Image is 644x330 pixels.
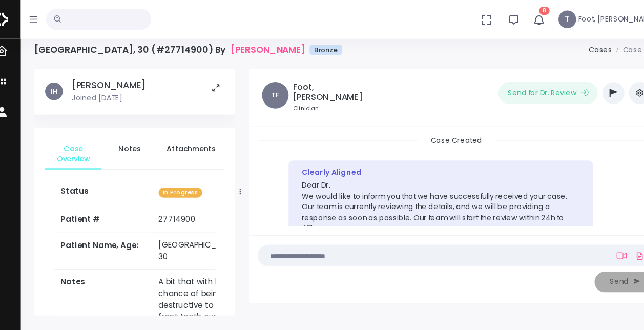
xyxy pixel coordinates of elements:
[67,133,102,153] span: Case Overview
[67,215,157,250] th: Patient Name, Age:
[119,133,155,143] span: Notes
[303,42,334,51] span: Bronze
[67,250,157,316] th: Notes
[288,76,371,94] h5: Foot, [PERSON_NAME]
[603,228,615,246] a: Add Files
[296,167,553,217] p: Dear Dr. We would like to inform you that we have successfully received your case. Our team is cu...
[67,192,157,216] th: Patient #
[586,233,599,241] a: Add Loom Video
[67,166,157,192] th: Status
[552,13,625,23] span: Foot, [PERSON_NAME]
[12,7,24,29] img: Logo Horizontal
[163,174,204,183] span: In Progress
[403,122,475,138] span: Case Created
[83,74,152,84] h5: [PERSON_NAME]
[259,76,284,100] span: TF
[230,41,299,51] a: [PERSON_NAME]
[157,215,246,250] td: [GEOGRAPHIC_DATA], 30
[171,133,216,143] span: Attachments
[288,96,371,105] small: Clinician
[583,41,632,51] li: Case Detail
[534,10,550,26] span: T
[83,86,152,96] p: Joined [DATE]
[58,76,75,93] span: IH
[157,192,246,215] td: 27714900
[157,250,246,316] td: A bit that with low chance of being destructive to her front teeth over time.
[478,76,570,96] button: Send for Dr. Review
[562,41,583,51] a: Cases
[48,41,334,51] h4: [GEOGRAPHIC_DATA], 30 (#27714900) By
[296,155,553,165] div: Clearly Aligned
[516,6,526,14] span: 8
[48,64,235,292] div: scrollable content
